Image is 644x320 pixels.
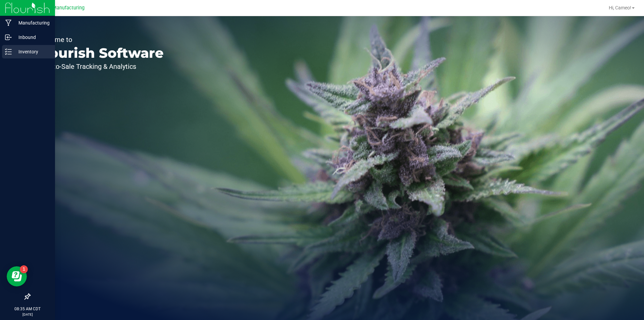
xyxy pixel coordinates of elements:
p: Inventory [12,48,52,56]
p: [DATE] [3,312,52,317]
p: Seed-to-Sale Tracking & Analytics [36,63,164,70]
inline-svg: Manufacturing [5,19,12,26]
inline-svg: Inbound [5,34,12,41]
span: Hi, Cameo! [609,5,631,10]
iframe: Resource center [7,266,27,286]
p: Flourish Software [36,46,164,60]
inline-svg: Inventory [5,48,12,55]
p: Manufacturing [12,19,52,27]
p: Welcome to [36,36,164,43]
span: Manufacturing [52,5,85,11]
iframe: Resource center unread badge [20,265,28,273]
p: 08:35 AM CDT [3,306,52,312]
p: Inbound [12,33,52,41]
